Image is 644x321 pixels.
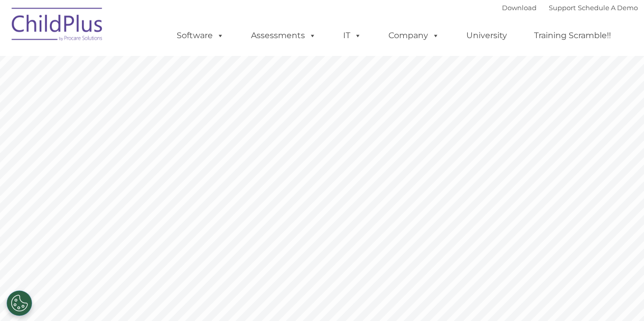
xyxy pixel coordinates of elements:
a: University [456,25,517,46]
a: Schedule A Demo [578,4,638,12]
a: IT [333,25,372,46]
a: Download [502,4,537,12]
a: Software [166,25,234,46]
button: Cookies Settings [7,290,32,316]
a: Company [378,25,450,46]
a: Assessments [241,25,326,46]
img: ChildPlus by Procare Solutions [7,1,108,51]
a: Support [549,4,576,12]
a: Training Scramble!! [524,25,621,46]
font: | [502,4,638,12]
